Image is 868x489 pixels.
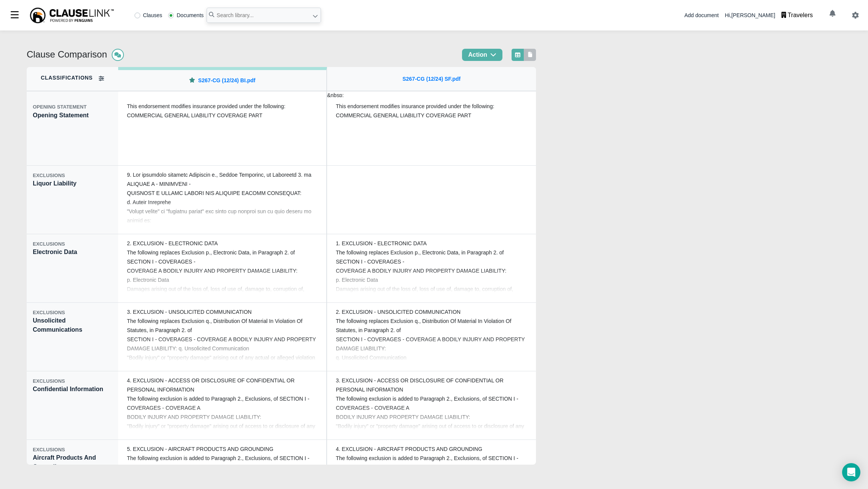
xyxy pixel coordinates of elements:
[33,172,112,179] div: EXCLUSIONS
[121,168,324,231] div: 9. Lor ipsumdolo sitametc Adipiscin e., Seddoe Temporinc, ut Laboreetd 3. ma ALIQUAE A - MINIMVEN...
[33,446,112,454] div: EXCLUSIONS
[27,97,118,166] div: Opening Statement
[468,51,487,58] span: Action
[27,371,118,440] div: Confidential Information
[168,13,204,18] label: Documents
[27,303,118,371] div: Unsolicited Communications
[684,11,719,19] div: Add document
[512,49,524,61] div: Grid Comparison View
[33,309,112,316] div: EXCLUSIONS
[33,103,112,111] div: OPENING STATEMENT
[207,8,321,23] input: Search library...
[330,374,533,437] div: 3. EXCLUSION - ACCESS OR DISCLOSURE OF CONFIDENTIAL OR PERSONAL INFORMATION The following exclusi...
[33,377,112,385] div: EXCLUSIONS
[842,463,860,481] div: Open Intercom Messenger
[135,13,162,18] label: Clauses
[121,374,324,437] div: 4. EXCLUSION - ACCESS OR DISCLOSURE OF CONFIDENTIAL OR PERSONAL INFORMATION The following exclusi...
[403,75,461,83] a: S267-CG (12/24) SF.pdf
[121,305,324,368] div: 3. EXCLUSION - UNSOLICITED COMMUNICATION The following replaces Exclusion q., Distribution Of Mat...
[198,77,255,85] a: S267-CG (12/24) BI.pdf
[462,49,502,61] button: Action
[118,67,327,91] div: Switch Anchor Document
[27,166,118,234] div: Liquor Liability
[725,8,819,23] div: Hi, [PERSON_NAME]
[41,75,93,81] h5: Classifications
[29,7,115,24] img: ClauseLink
[330,305,533,368] div: 2. EXCLUSION - UNSOLICITED COMMUNICATION The following replaces Exclusion q., Distribution Of Mat...
[121,237,324,300] div: 2. EXCLUSION - ELECTRONIC DATA The following replaces Exclusion p., Electronic Data, in Paragraph...
[788,11,813,20] div: Travelers
[27,234,118,303] div: Electronic Data
[330,100,533,163] div: This endorsement modifies insurance provided under the following: COMMERCIAL GENERAL LIABILITY CO...
[775,8,819,23] button: Travelers
[121,100,324,163] div: This endorsement modifies insurance provided under the following: COMMERCIAL GENERAL LIABILITY CO...
[27,49,107,59] span: Clause Comparison
[33,240,112,248] div: EXCLUSIONS
[330,237,533,300] div: 1. EXCLUSION - ELECTRONIC DATA The following replaces Exclusion p., Electronic Data, in Paragraph...
[524,49,536,61] div: Switch to Document Comparison View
